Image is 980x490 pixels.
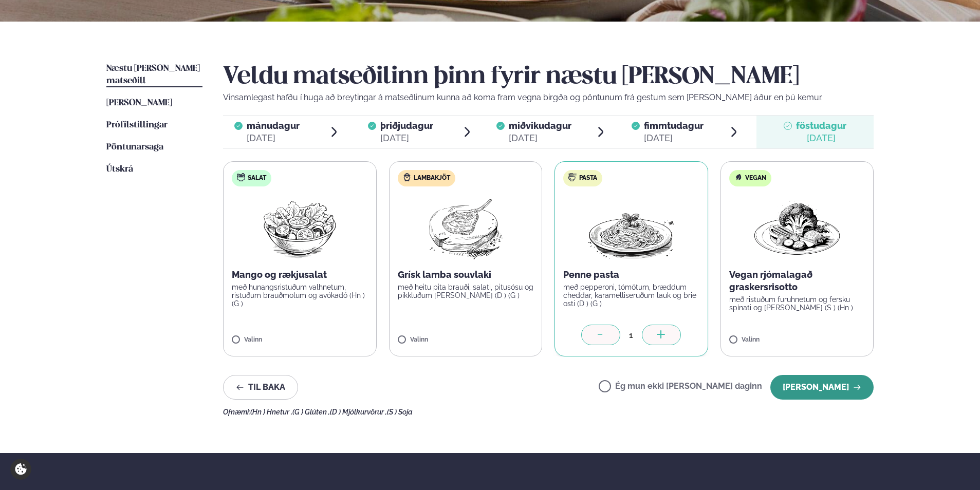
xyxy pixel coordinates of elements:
[380,120,433,131] span: þriðjudagur
[106,141,163,154] a: Pöntunarsaga
[398,269,534,281] p: Grísk lamba souvlaki
[403,173,411,181] img: Lamb.svg
[292,408,330,416] span: (G ) Glúten ,
[223,408,874,416] div: Ofnæmi:
[568,173,577,181] img: pasta.svg
[247,120,300,131] span: mánudagur
[250,408,292,416] span: (Hn ) Hnetur ,
[387,408,413,416] span: (S ) Soja
[729,295,865,312] p: með ristuðum furuhnetum og fersku spínati og [PERSON_NAME] (S ) (Hn )
[509,120,571,131] span: miðvikudagur
[10,459,31,480] a: Cookie settings
[106,143,163,152] span: Pöntunarsaga
[106,97,172,109] a: [PERSON_NAME]
[106,63,202,87] a: Næstu [PERSON_NAME] matseðill
[223,375,298,400] button: Til baka
[223,91,874,104] p: Vinsamlegast hafðu í huga að breytingar á matseðlinum kunna að koma fram vegna birgða og pöntunum...
[644,132,704,144] div: [DATE]
[106,119,168,131] a: Prófílstillingar
[380,132,433,144] div: [DATE]
[330,408,387,416] span: (D ) Mjólkurvörur ,
[223,63,874,91] h2: Veldu matseðilinn þinn fyrir næstu [PERSON_NAME]
[620,329,642,341] div: 1
[796,120,846,131] span: föstudagur
[248,174,266,182] span: Salat
[770,375,874,400] button: [PERSON_NAME]
[247,132,300,144] div: [DATE]
[563,283,699,308] p: með pepperoni, tómötum, bræddum cheddar, karamelliseruðum lauk og brie osti (D ) (G )
[106,99,172,107] span: [PERSON_NAME]
[106,64,200,85] span: Næstu [PERSON_NAME] matseðill
[106,163,133,176] a: Útskrá
[586,195,676,260] img: Spagetti.png
[232,283,368,308] p: með hunangsristuðum valhnetum, ristuðum brauðmolum og avókadó (Hn ) (G )
[729,269,865,293] p: Vegan rjómalagað graskersrisotto
[796,132,846,144] div: [DATE]
[563,269,699,281] p: Penne pasta
[414,174,450,182] span: Lambakjöt
[420,195,511,260] img: Lamb-Meat.png
[644,120,704,131] span: fimmtudagur
[254,195,345,260] img: Salad.png
[232,269,368,281] p: Mango og rækjusalat
[106,165,133,174] span: Útskrá
[752,195,842,260] img: Vegan.png
[237,173,245,181] img: salad.svg
[734,173,743,181] img: Vegan.svg
[398,283,534,299] p: með heitu pita brauði, salati, pitusósu og pikkluðum [PERSON_NAME] (D ) (G )
[579,174,597,182] span: Pasta
[509,132,571,144] div: [DATE]
[106,121,168,129] span: Prófílstillingar
[745,174,766,182] span: Vegan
